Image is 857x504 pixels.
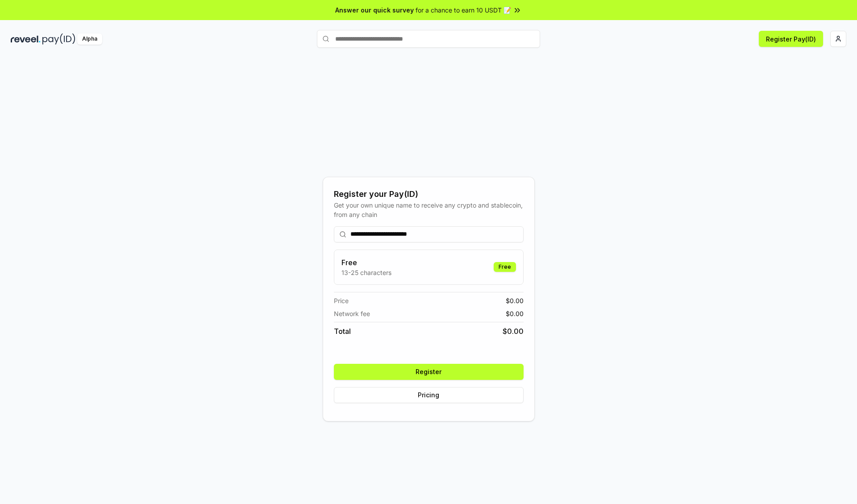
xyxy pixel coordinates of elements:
[335,5,414,15] span: Answer our quick survey
[341,268,391,277] p: 13-25 characters
[334,364,524,380] button: Register
[503,326,524,337] span: $ 0.00
[494,262,516,272] div: Free
[334,188,524,200] div: Register your Pay(ID)
[341,257,391,268] h3: Free
[77,33,102,45] div: Alpha
[759,31,823,47] button: Register Pay(ID)
[506,296,524,305] span: $ 0.00
[11,33,41,45] img: reveel_dark
[506,309,524,318] span: $ 0.00
[42,33,75,45] img: pay_id
[416,5,511,15] span: for a chance to earn 10 USDT 📝
[334,296,349,305] span: Price
[334,326,351,337] span: Total
[334,387,524,403] button: Pricing
[334,309,370,318] span: Network fee
[334,200,524,219] div: Get your own unique name to receive any crypto and stablecoin, from any chain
